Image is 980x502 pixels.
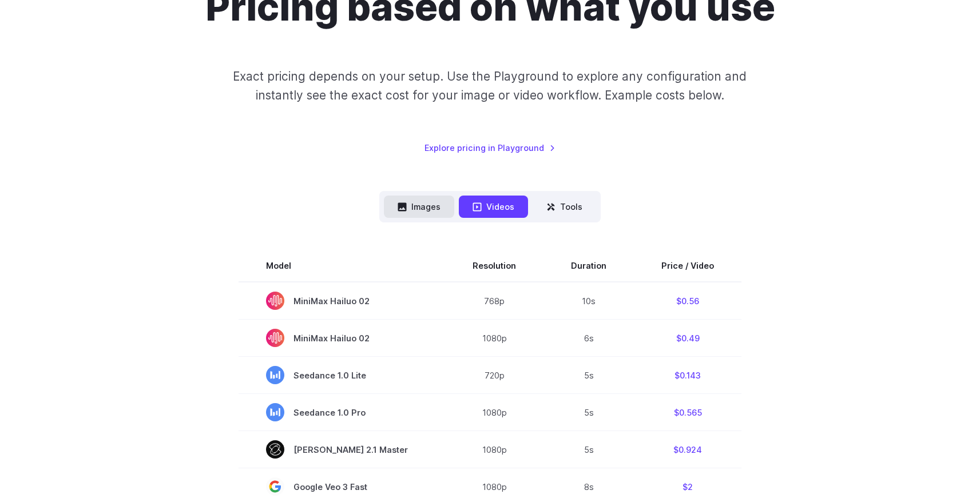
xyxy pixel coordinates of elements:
td: 768p [445,282,543,320]
td: 1080p [445,320,543,357]
td: 720p [445,357,543,394]
a: Explore pricing in Playground [424,141,556,154]
p: Exact pricing depends on your setup. Use the Playground to explore any configuration and instantl... [211,67,768,105]
th: Duration [543,250,634,282]
th: Price / Video [634,250,741,282]
td: $0.565 [634,394,741,431]
td: 1080p [445,431,543,468]
td: 5s [543,357,634,394]
span: Seedance 1.0 Lite [266,366,418,384]
td: $0.924 [634,431,741,468]
span: MiniMax Hailuo 02 [266,292,418,310]
th: Model [239,250,445,282]
button: Tools [533,196,596,218]
td: 6s [543,320,634,357]
span: Seedance 1.0 Pro [266,403,418,421]
td: 5s [543,394,634,431]
th: Resolution [445,250,543,282]
span: [PERSON_NAME] 2.1 Master [266,440,418,459]
td: 5s [543,431,634,468]
button: Images [384,196,454,218]
span: MiniMax Hailuo 02 [266,329,418,347]
td: 1080p [445,394,543,431]
td: 10s [543,282,634,320]
td: $0.143 [634,357,741,394]
button: Videos [459,196,528,218]
td: $0.56 [634,282,741,320]
td: $0.49 [634,320,741,357]
span: Google Veo 3 Fast [266,477,418,496]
